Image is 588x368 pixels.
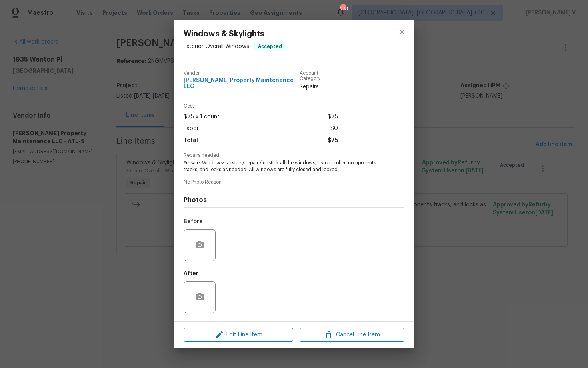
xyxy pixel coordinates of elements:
button: Edit Line Item [184,328,293,342]
span: #resale. Windows: service / repair / unstick all the windows, reach broken components tracks, and... [184,160,382,173]
span: Vendor [184,71,300,76]
h5: After [184,271,198,276]
span: $75 [328,111,338,123]
span: Repairs needed [184,153,404,158]
div: 273 [340,5,346,13]
h5: Before [184,219,203,224]
span: $75 [328,135,338,146]
span: Total [184,135,198,146]
button: close [392,22,412,42]
span: Cancel Line Item [302,330,402,340]
span: Accepted [255,42,285,50]
span: Windows & Skylights [184,30,286,38]
span: $0 [330,123,338,134]
span: No Photo Reason [184,180,404,185]
span: $75 x 1 count [184,111,220,123]
span: Labor [184,123,199,134]
h4: Photos [184,196,404,204]
span: Exterior Overall - Windows [184,44,249,49]
span: Cost [184,104,338,109]
span: Edit Line Item [186,330,291,340]
span: Account Category [300,71,338,81]
span: [PERSON_NAME] Property Maintenance LLC [184,78,300,90]
button: Cancel Line Item [300,328,404,342]
span: Repairs [300,83,338,91]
